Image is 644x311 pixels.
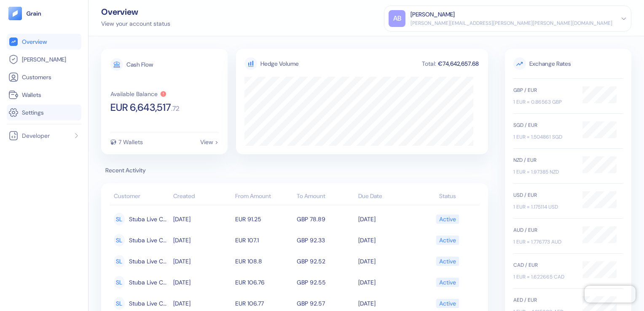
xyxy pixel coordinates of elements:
[260,59,299,68] div: Hedge Volume
[295,188,356,205] th: To Amount
[8,90,80,100] a: Wallets
[22,131,50,140] span: Developer
[200,139,218,145] div: View >
[114,255,125,268] div: SL
[8,7,22,20] img: logo-tablet-V2.svg
[420,192,475,201] div: Status
[356,188,418,205] th: Due Date
[129,212,169,226] span: Stuba Live Customer
[129,275,169,290] span: Stuba Live Customer
[114,234,125,247] div: SL
[129,296,169,311] span: Stuba Live Customer
[8,72,80,82] a: Customers
[171,188,233,205] th: Created
[585,286,636,303] iframe: Chatra live chat
[513,156,574,164] div: NZD / EUR
[110,102,171,113] span: EUR 6,643,517
[101,19,170,28] div: View your account status
[439,254,456,268] div: Active
[513,98,574,106] div: 1 EUR = 0.86563 GBP
[439,275,456,290] div: Active
[513,191,574,199] div: USD / EUR
[171,105,180,112] span: . 72
[22,55,66,64] span: [PERSON_NAME]
[513,121,574,129] div: SGD / EUR
[389,10,405,27] div: AB
[101,8,170,16] div: Overview
[513,226,574,234] div: AUD / EUR
[513,57,623,70] span: Exchange Rates
[171,272,233,293] td: [DATE]
[114,297,125,310] div: SL
[513,296,574,304] div: AED / EUR
[129,254,169,268] span: Stuba Live Customer
[171,209,233,230] td: [DATE]
[513,273,574,281] div: 1 EUR = 1.622665 CAD
[295,209,356,230] td: GBP 78.89
[513,86,574,94] div: GBP / EUR
[22,91,41,99] span: Wallets
[439,212,456,226] div: Active
[26,11,42,16] img: logo
[513,238,574,246] div: 1 EUR = 1.776773 AUD
[295,230,356,251] td: GBP 92.33
[411,10,455,19] div: [PERSON_NAME]
[295,272,356,293] td: GBP 92.55
[356,272,418,293] td: [DATE]
[513,168,574,176] div: 1 EUR = 1.97385 NZD
[8,37,80,47] a: Overview
[439,233,456,247] div: Active
[356,251,418,272] td: [DATE]
[126,62,153,67] div: Cash Flow
[114,213,125,225] div: SL
[437,61,480,67] div: €74,642,657.68
[513,203,574,211] div: 1 EUR = 1.175114 USD
[171,230,233,251] td: [DATE]
[233,209,295,230] td: EUR 91.25
[513,133,574,141] div: 1 EUR = 1.504861 SGD
[233,251,295,272] td: EUR 108.8
[110,188,171,205] th: Customer
[421,61,437,67] div: Total:
[101,166,488,175] span: Recent Activity
[356,209,418,230] td: [DATE]
[114,276,125,289] div: SL
[8,107,80,118] a: Settings
[295,251,356,272] td: GBP 92.52
[233,230,295,251] td: EUR 107.1
[356,230,418,251] td: [DATE]
[233,188,295,205] th: From Amount
[8,54,80,64] a: [PERSON_NAME]
[22,108,44,117] span: Settings
[439,296,456,311] div: Active
[110,91,158,97] div: Available Balance
[411,19,612,27] div: [PERSON_NAME][EMAIL_ADDRESS][PERSON_NAME][PERSON_NAME][DOMAIN_NAME]
[110,91,167,97] button: Available Balance
[233,272,295,293] td: EUR 106.76
[129,233,169,247] span: Stuba Live Customer
[22,38,47,46] span: Overview
[513,261,574,269] div: CAD / EUR
[22,73,51,81] span: Customers
[171,251,233,272] td: [DATE]
[118,139,143,145] div: 7 Wallets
